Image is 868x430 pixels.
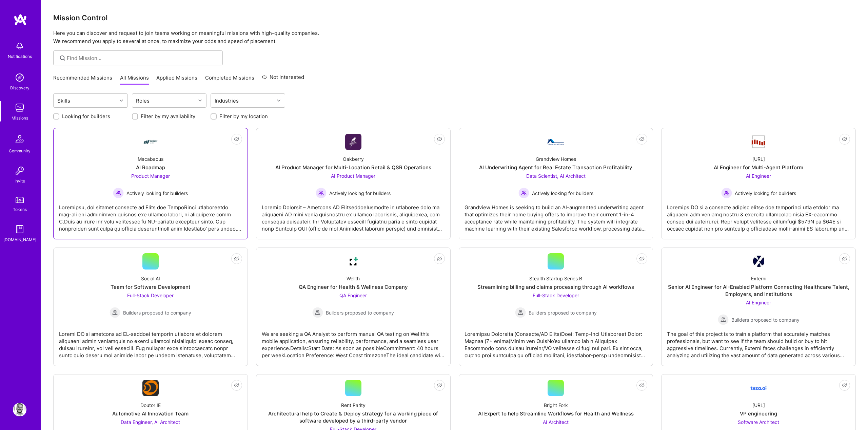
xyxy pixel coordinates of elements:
[12,114,28,122] div: Missions
[67,55,218,62] input: Find Mission...
[437,383,442,388] i: icon EyeClosed
[13,101,26,114] img: teamwork
[213,96,240,106] div: Industries
[142,380,159,396] img: Company Logo
[13,71,26,84] img: discovery
[13,403,26,416] img: User Avatar
[750,135,767,149] img: Company Logo
[326,309,394,316] span: Builders proposed to company
[714,164,803,171] div: AI Engineer for Multi-Agent Platform
[526,173,586,179] span: Data Scientist, AI Architect
[347,275,360,282] div: Wellth
[127,293,174,298] span: Full-Stack Developer
[13,164,26,177] img: Invite
[533,293,579,298] span: Full-Stack Developer
[205,74,254,85] a: Completed Missions
[59,253,242,360] a: Social AITeam for Software DevelopmentFull-Stack Developer Builders proposed to companyBuilders p...
[120,99,123,102] i: icon Chevron
[262,198,445,232] div: Loremip Dolorsit – Ametcons AD ElitseddoeIusmodte in utlaboree dolo ma aliquaeni AD mini venia qu...
[543,419,569,425] span: AI Architect
[751,275,766,282] div: Externi
[842,136,847,142] i: icon EyeClosed
[299,283,408,291] div: QA Engineer for Health & Wellness Company
[262,134,445,234] a: Company LogoOakberryAI Product Manager for Multi-Location Retail & QSR OperationsAI Product Manag...
[345,253,361,270] img: Company Logo
[529,309,597,316] span: Builders proposed to company
[752,402,765,409] div: [URL]
[112,410,189,417] div: Automotive AI Innovation Team
[329,190,391,197] span: Actively looking for builders
[343,155,364,163] div: Oakberry
[156,74,197,85] a: Applied Missions
[437,136,442,142] i: icon EyeClosed
[465,253,648,360] a: Stealth Startup Series BStreamlining billing and claims processing through AI workflowsFull-Stack...
[544,402,568,409] div: Bright Fork
[316,188,327,198] img: Actively looking for builders
[8,53,32,60] div: Notifications
[111,283,191,291] div: Team for Software Development
[518,188,529,198] img: Actively looking for builders
[141,113,195,120] label: Filter by my availability
[731,316,800,323] span: Builders proposed to company
[126,190,188,197] span: Actively looking for builders
[536,155,576,163] div: Grandview Homes
[13,222,26,236] img: guide book
[134,96,151,106] div: Roles
[198,99,202,102] i: icon Chevron
[548,139,564,145] img: Company Logo
[277,99,280,102] i: icon Chevron
[59,54,66,62] i: icon SearchGrey
[465,198,648,232] div: Grandview Homes is seeking to build an AI-augmented underwriting agent that optimizes their home ...
[465,134,648,234] a: Company LogoGrandview HomesAI Underwriting Agent for Real Estate Transaction ProfitabilityData Sc...
[345,134,361,150] img: Company Logo
[479,164,632,171] div: AI Underwriting Agent for Real Estate Transaction Profitability
[62,113,110,120] label: Looking for builders
[59,198,242,232] div: Loremipsu, dol sitamet consecte ad Elits doe TempoRinci utlaboreetdo mag-ali eni adminimven quisn...
[437,256,442,261] i: icon EyeClosed
[14,14,27,26] img: logo
[234,256,239,261] i: icon EyeClosed
[842,256,847,261] i: icon EyeClosed
[331,173,375,179] span: AI Product Manager
[262,253,445,360] a: Company LogoWellthQA Engineer for Health & Wellness CompanyQA Engineer Builders proposed to compa...
[9,147,31,154] div: Community
[721,188,732,198] img: Actively looking for builders
[262,410,445,424] div: Architectural help to Create & Deploy strategy for a working piece of software developed by a thi...
[718,314,729,325] img: Builders proposed to company
[667,134,850,234] a: Company Logo[URL]AI Engineer for Multi-Agent PlatformAI Engineer Actively looking for buildersAct...
[234,383,239,388] i: icon EyeClosed
[341,402,366,409] div: Rent Parity
[59,134,242,234] a: Company LogoMacabacusAI RoadmapProduct Manager Actively looking for buildersActively looking for ...
[113,188,124,198] img: Actively looking for builders
[141,275,160,282] div: Social AI
[465,325,648,359] div: Loremipsu Dolorsita (Consecte/AD Elits)Doei: Temp-Inci Utlaboreet Dolor: Magnaa (7+ enima)Minim v...
[740,410,777,417] div: VP engineering
[15,177,25,185] div: Invite
[667,283,850,298] div: Senior AI Engineer for AI-Enabled Platform Connecting Healthcare Talent, Employers, and Institutions
[53,29,856,45] p: Here you can discover and request to join teams working on meaningful missions with high-quality ...
[667,198,850,232] div: Loremips DO si a consecte adipisc elitse doe temporinci utla etdolor ma aliquaeni adm veniamq nos...
[750,380,767,396] img: Company Logo
[110,307,120,318] img: Builders proposed to company
[339,293,367,298] span: QA Engineer
[275,164,431,171] div: AI Product Manager for Multi-Location Retail & QSR Operations
[123,309,191,316] span: Builders proposed to company
[478,410,634,417] div: AI Expert to help Streamline Workflows for Health and Wellness
[3,236,36,243] div: [DOMAIN_NAME]
[53,14,856,22] h3: Mission Control
[477,283,634,291] div: Streamlining billing and claims processing through AI workflows
[12,131,28,147] img: Community
[142,134,159,150] img: Company Logo
[13,39,26,53] img: bell
[532,190,593,197] span: Actively looking for builders
[752,155,765,163] div: [URL]
[746,173,771,179] span: AI Engineer
[53,74,112,85] a: Recommended Missions
[138,155,163,163] div: Macabacus
[11,403,28,416] a: User Avatar
[10,84,29,91] div: Discovery
[667,325,850,359] div: The goal of this project is to train a platform that accurately matches professionals, but want t...
[639,383,645,388] i: icon EyeClosed
[13,206,27,213] div: Tokens
[131,173,170,179] span: Product Manager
